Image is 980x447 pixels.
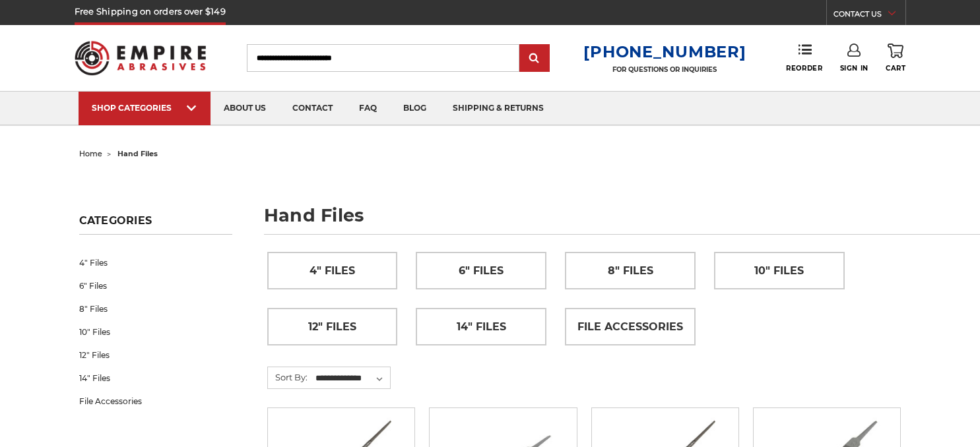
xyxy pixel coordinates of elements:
[279,92,346,125] a: contact
[92,103,197,113] div: SHOP CATEGORIES
[566,253,695,289] a: 8" Files
[346,92,390,125] a: faq
[583,65,746,74] p: FOR QUESTIONS OR INQUIRIES
[566,309,695,345] a: File Accessories
[268,253,397,289] a: 4" Files
[79,297,232,320] a: 8" Files
[310,260,355,282] span: 4" Files
[833,7,905,25] a: CONTACT US
[457,316,506,338] span: 14" Files
[521,45,548,72] input: Submit
[608,260,653,282] span: 8" Files
[786,64,822,73] span: Reorder
[79,367,232,390] a: 14" Files
[79,214,232,235] h5: Categories
[75,32,207,84] img: Empire Abrasives
[577,316,683,338] span: File Accessories
[79,149,102,158] a: home
[211,92,279,125] a: about us
[79,343,232,367] a: 12" Files
[754,260,804,282] span: 10" Files
[416,253,546,289] a: 6" Files
[715,253,844,289] a: 10" Files
[268,309,397,345] a: 12" Files
[840,64,868,73] span: Sign In
[79,390,232,413] a: File Accessories
[268,367,308,387] label: Sort By:
[79,274,232,297] a: 6" Files
[79,251,232,274] a: 4" Files
[308,316,356,338] span: 12" Files
[117,149,158,158] span: hand files
[390,92,440,125] a: blog
[583,42,746,61] a: [PHONE_NUMBER]
[79,320,232,343] a: 10" Files
[886,44,905,73] a: Cart
[313,369,390,388] select: Sort By:
[440,92,557,125] a: shipping & returns
[459,260,504,282] span: 6" Files
[416,309,546,345] a: 14" Files
[886,64,905,73] span: Cart
[786,44,822,72] a: Reorder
